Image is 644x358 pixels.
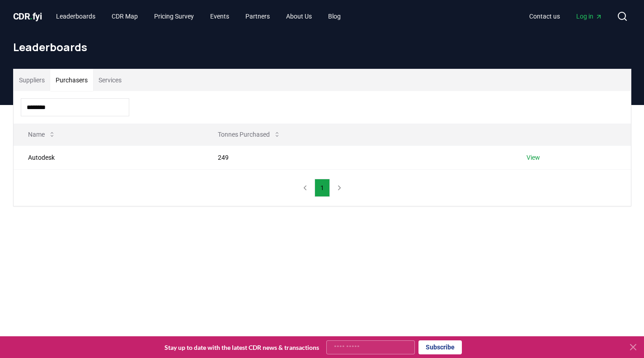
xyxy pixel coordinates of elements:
span: . [30,11,33,22]
a: View [526,153,540,162]
nav: Main [522,8,610,24]
button: Suppliers [14,69,50,91]
a: CDR.fyi [13,10,42,23]
button: 1 [315,179,330,197]
span: Log in [576,12,602,21]
span: CDR fyi [13,11,42,22]
a: Partners [238,8,277,24]
a: Leaderboards [49,8,103,24]
td: Autodesk [14,145,204,169]
a: Blog [321,8,348,24]
h1: Leaderboards [13,40,631,54]
button: Purchasers [50,69,93,91]
button: Services [93,69,127,91]
a: Pricing Survey [147,8,201,24]
a: Contact us [522,8,567,24]
td: 249 [203,145,512,169]
a: Events [203,8,236,24]
a: CDR Map [104,8,145,24]
button: Name [21,125,63,143]
button: Tonnes Purchased [211,125,288,143]
a: About Us [279,8,319,24]
a: Log in [569,8,610,24]
nav: Main [49,8,348,24]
